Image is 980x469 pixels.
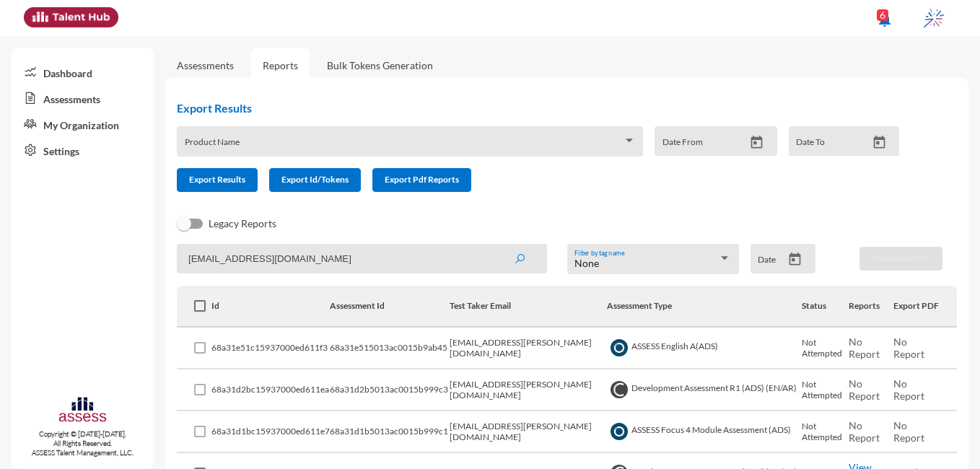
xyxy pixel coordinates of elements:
mat-icon: notifications [876,11,893,28]
img: assesscompany-logo.png [58,395,108,426]
th: Status [802,286,849,328]
a: Bulk Tokens Generation [315,48,445,83]
a: Settings [12,137,154,163]
td: Development Assessment R1 (ADS) (EN/AR) [607,369,802,411]
th: Assessment Type [607,286,802,328]
span: Export Pdf Reports [385,174,459,185]
span: Export Id/Tokens [281,174,349,185]
button: Export Pdf Reports [372,168,471,192]
button: Open calendar [744,135,769,150]
button: Open calendar [782,252,808,267]
th: Id [211,286,330,328]
td: [EMAIL_ADDRESS][PERSON_NAME][DOMAIN_NAME] [450,411,607,453]
button: Export Results [177,168,258,192]
span: No Report [893,419,924,444]
td: 68a31d1bc15937000ed611e7 [211,411,330,453]
td: [EMAIL_ADDRESS][PERSON_NAME][DOMAIN_NAME] [450,369,607,411]
span: Download PDF [872,253,930,263]
th: Reports [849,286,893,328]
td: 68a31d2b5013ac0015b999c3 [330,369,450,411]
span: Export Results [189,174,245,185]
button: Export Id/Tokens [269,168,361,192]
td: 68a31d2bc15937000ed611ea [211,369,330,411]
a: Reports [251,48,310,83]
span: Legacy Reports [209,215,276,232]
div: 6 [877,9,888,21]
td: 68a31e51c15937000ed611f3 [211,328,330,369]
span: No Report [893,377,924,402]
th: Test Taker Email [450,286,607,328]
td: Not Attempted [802,328,849,369]
th: Export PDF [893,286,957,328]
th: Assessment Id [330,286,450,328]
span: No Report [849,419,880,444]
td: Not Attempted [802,411,849,453]
a: Assessments [177,59,234,71]
span: No Report [893,336,924,360]
a: Dashboard [12,59,154,85]
span: No Report [849,336,880,360]
a: Assessments [12,85,154,111]
td: 68a31e515013ac0015b9ab45 [330,328,450,369]
td: ASSESS English A(ADS) [607,328,802,369]
p: Copyright © [DATE]-[DATE]. All Rights Reserved. ASSESS Talent Management, LLC. [12,429,154,457]
td: Not Attempted [802,369,849,411]
td: [EMAIL_ADDRESS][PERSON_NAME][DOMAIN_NAME] [450,328,607,369]
td: 68a31d1b5013ac0015b999c1 [330,411,450,453]
td: ASSESS Focus 4 Module Assessment (ADS) [607,411,802,453]
a: My Organization [12,111,154,137]
h2: Export Results [177,101,911,115]
button: Open calendar [867,135,892,150]
button: Download PDF [859,247,942,271]
input: Search by name, token, assessment type, etc. [177,244,547,273]
span: None [574,257,599,269]
span: No Report [849,377,880,402]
